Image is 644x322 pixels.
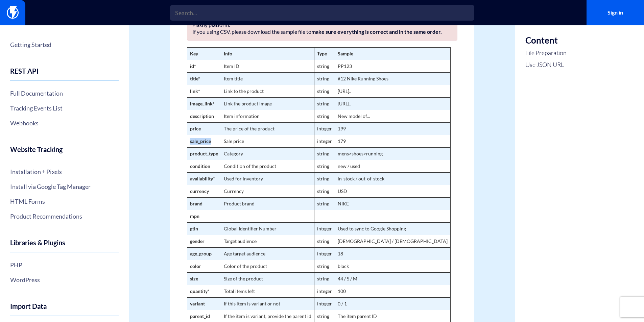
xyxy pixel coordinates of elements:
[221,247,314,260] td: Age target audience
[190,288,208,294] strong: quantity
[311,28,442,35] b: make sure everything is correct and in the same order.
[10,196,119,207] a: HTML Forms
[314,110,335,122] td: string
[335,97,450,110] td: [URL]..
[335,222,450,235] td: Used to sync to Google Shopping
[10,239,119,252] h4: Libraries & Plugins
[221,122,314,135] td: The price of the product
[10,259,119,271] a: PHP
[10,181,119,192] a: Install via Google Tag Manager
[335,147,450,160] td: mens>shoes>running
[335,285,450,297] td: 100
[335,260,450,272] td: black
[314,122,335,135] td: integer
[190,51,198,56] strong: Key
[338,51,353,56] strong: Sample
[190,176,213,181] strong: availability
[314,72,335,85] td: string
[314,260,335,272] td: string
[190,276,198,281] strong: size
[221,160,314,172] td: Condition of the product
[335,122,450,135] td: 199
[192,28,452,35] p: If you using CSV, please download the sample file to
[10,39,119,50] a: Getting Started
[10,117,119,129] a: Webhooks
[314,85,335,97] td: string
[10,102,119,114] a: Tracking Events List
[10,67,119,81] h4: REST API
[221,172,314,185] td: Used for inventory
[221,297,314,310] td: If this item is variant or not
[335,235,450,247] td: [DEMOGRAPHIC_DATA] / [DEMOGRAPHIC_DATA]
[525,60,567,69] a: Use JSON URL
[190,238,205,244] strong: gender
[190,313,210,319] strong: parent_id
[314,222,335,235] td: integer
[190,88,200,94] strong: link*
[221,135,314,147] td: Sale price
[190,76,200,81] strong: title*
[190,213,199,219] strong: mpn
[335,110,450,122] td: New model of...
[190,126,201,131] strong: price
[221,72,314,85] td: Item title
[335,185,450,197] td: USD
[190,251,212,256] strong: age_group
[221,110,314,122] td: Item information
[314,185,335,197] td: string
[314,147,335,160] td: string
[335,60,450,72] td: PP123
[314,285,335,297] td: integer
[221,97,314,110] td: Link the product image
[525,49,567,57] a: File Preparation
[314,247,335,260] td: integer
[10,302,119,316] h4: Import Data
[221,147,314,160] td: Category
[190,263,201,269] strong: color
[190,151,218,156] strong: product_type
[190,201,202,206] strong: brand
[10,274,119,286] a: WordPress
[190,113,214,119] strong: description
[335,135,450,147] td: 179
[314,172,335,185] td: string
[221,272,314,285] td: Size of the product
[525,35,567,45] h3: Content
[190,301,205,306] strong: variant
[221,285,314,297] td: Total items left
[221,222,314,235] td: Global Identifier Number
[335,272,450,285] td: 44 / S / M
[314,135,335,147] td: integer
[314,60,335,72] td: string
[190,188,209,194] strong: currency
[221,185,314,197] td: Currency
[221,60,314,72] td: Item ID
[335,247,450,260] td: 18
[190,226,198,231] strong: gtin
[221,260,314,272] td: Color of the product
[335,172,450,185] td: in-stock / out-of-stock
[10,210,119,222] a: Product Recommendations
[10,88,119,99] a: Full Documentation
[221,85,314,97] td: Link to the product
[314,235,335,247] td: string
[10,166,119,177] a: Installation + Pixels
[10,146,119,159] h4: Website Tracking
[224,51,232,56] strong: Info
[335,297,450,310] td: 0 / 1
[314,297,335,310] td: integer
[221,197,314,210] td: Product brand
[190,101,215,106] strong: image_link*
[170,5,474,21] input: Search...
[190,138,211,144] strong: sale_price
[221,235,314,247] td: Target audience
[335,160,450,172] td: new / used
[314,197,335,210] td: string
[335,72,450,85] td: #12 Nike Running Shoes
[335,197,450,210] td: NIKE
[314,160,335,172] td: string
[314,272,335,285] td: string
[317,51,327,56] strong: Type
[314,97,335,110] td: string
[190,163,210,169] strong: condition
